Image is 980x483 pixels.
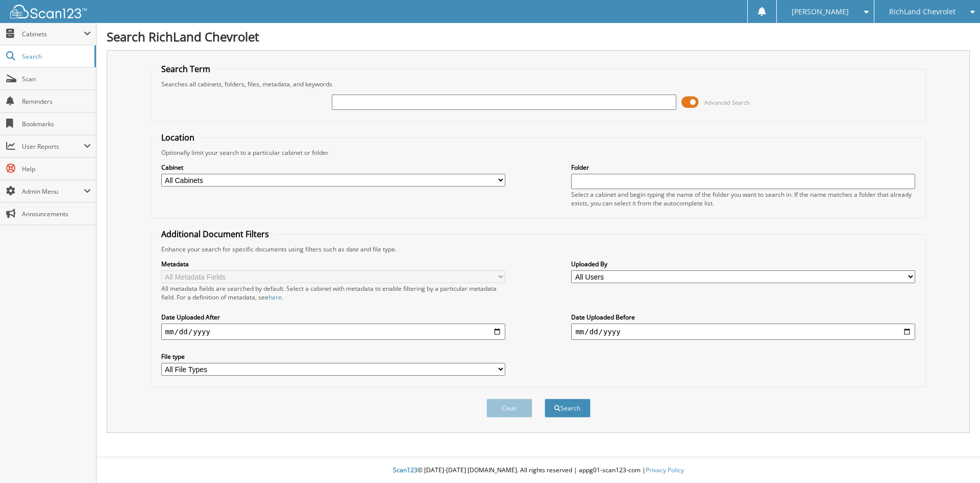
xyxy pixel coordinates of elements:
a: here [268,293,282,302]
legend: Location [156,132,200,143]
label: Cabinet [161,163,505,172]
label: Date Uploaded After [161,313,505,321]
h1: Search RichLand Chevrolet [107,28,970,45]
label: Metadata [161,260,505,268]
div: Select a cabinet and begin typing the name of the folder you want to search in. If the name match... [571,190,915,208]
span: Help [22,165,91,173]
label: Folder [571,163,915,172]
label: File type [161,352,505,361]
span: Reminders [22,97,91,106]
span: Search [22,52,89,61]
span: Announcements [22,210,91,218]
label: Uploaded By [571,260,915,268]
span: User Reports [22,142,84,151]
div: Optionally limit your search to a particular cabinet or folder [156,148,921,157]
a: Privacy Policy [646,466,684,474]
div: © [DATE]-[DATE] [DOMAIN_NAME]. All rights reserved | appg01-scan123-com | [96,458,980,483]
span: Scan123 [393,466,418,474]
button: Search [545,399,591,418]
div: All metadata fields are searched by default. Select a cabinet with metadata to enable filtering b... [161,284,505,302]
input: start [161,324,505,340]
button: Clear [486,399,532,418]
input: end [571,324,915,340]
div: Searches all cabinets, folders, files, metadata, and keywords [156,80,921,88]
span: [PERSON_NAME] [792,9,849,15]
span: RichLand Chevrolet [889,9,955,15]
label: Date Uploaded Before [571,313,915,321]
legend: Search Term [156,63,215,75]
span: Admin Menu [22,187,84,196]
legend: Additional Document Filters [156,228,274,240]
span: Bookmarks [22,120,91,128]
div: Enhance your search for specific documents using filters such as date and file type. [156,245,921,254]
span: Advanced Search [704,99,750,106]
span: Scan [22,75,91,83]
img: scan123-logo-white.svg [10,5,87,18]
span: Cabinets [22,30,84,38]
